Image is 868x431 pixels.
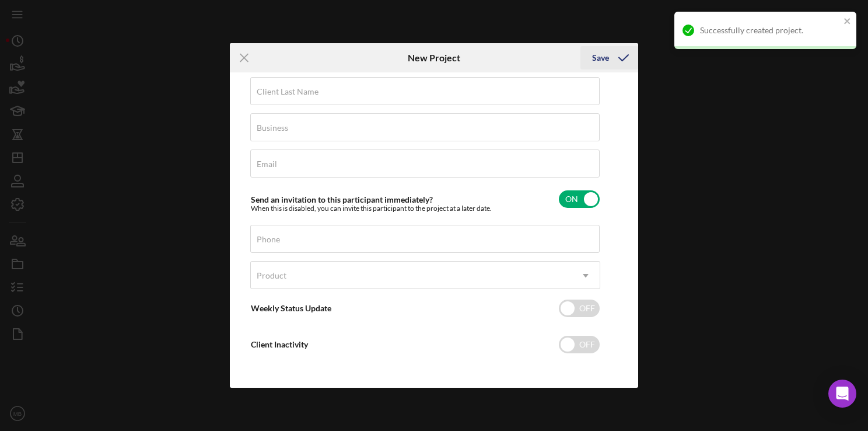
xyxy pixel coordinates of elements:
div: Successfully created project. [700,26,840,35]
div: Save [592,46,609,69]
h6: New Project [408,53,460,63]
label: Client Inactivity [251,339,308,349]
button: Save [580,46,638,69]
label: Weekly Status Update [251,303,331,313]
div: Product [257,271,286,280]
div: When this is disabled, you can invite this participant to the project at a later date. [251,204,492,213]
label: Client Last Name [257,87,318,96]
label: Email [257,159,277,169]
label: Phone [257,235,280,244]
label: Send an invitation to this participant immediately? [251,194,433,204]
div: Open Intercom Messenger [828,380,856,408]
label: Business [257,123,288,133]
button: close [843,16,852,27]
